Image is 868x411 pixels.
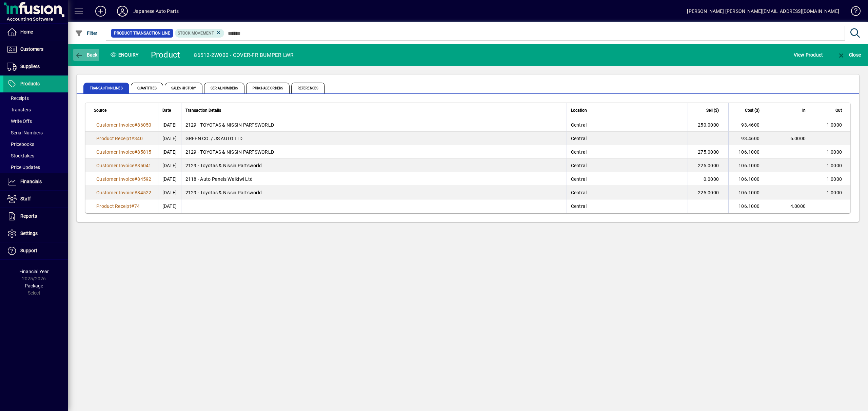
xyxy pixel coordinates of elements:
[131,203,134,209] span: #
[246,83,290,93] span: Purchase Orders
[835,49,863,61] button: Close
[158,159,181,172] td: [DATE]
[728,199,769,213] td: 106.1000
[94,189,154,196] a: Customer Invoice#84522
[181,145,567,159] td: 2129 - TOYOTAS & NISSIN PARTSWORLD
[204,83,244,93] span: Serial Numbers
[688,145,728,159] td: 275.0000
[7,130,43,135] span: Serial Numbers
[165,83,202,93] span: Sales History
[3,41,68,58] a: Customers
[20,46,43,52] span: Customers
[131,136,134,141] span: #
[794,49,823,60] span: View Product
[3,242,68,259] a: Support
[181,118,567,132] td: 2129 - TOYOTAS & NISSIN PARTSWORLD
[94,175,154,183] a: Customer Invoice#84592
[790,136,806,141] span: 6.0000
[688,118,728,132] td: 250.0000
[7,153,34,158] span: Stocktakes
[3,24,68,41] a: Home
[692,107,725,114] div: Sell ($)
[134,176,137,182] span: #
[158,132,181,145] td: [DATE]
[3,150,68,161] a: Stocktakes
[158,186,181,199] td: [DATE]
[175,29,224,38] mat-chip: Product Transaction Type: Stock movement
[3,191,68,208] a: Staff
[827,149,842,155] span: 1.0000
[75,52,98,58] span: Back
[134,149,137,155] span: #
[7,142,34,147] span: Pricebooks
[137,163,151,168] span: 85041
[20,231,38,236] span: Settings
[20,213,37,219] span: Reports
[291,83,325,93] span: References
[827,163,842,168] span: 1.0000
[745,107,759,114] span: Cost ($)
[96,163,134,168] span: Customer Invoice
[162,107,177,114] div: Date
[94,162,154,169] a: Customer Invoice#85041
[83,83,129,93] span: Transaction Lines
[181,132,567,145] td: GREEN CO. / JS AUTO LTD
[571,176,587,182] span: Central
[194,50,294,61] div: 86512-2W000 - COVER-FR BUMPER LWR
[137,190,151,195] span: 84522
[688,186,728,199] td: 225.0000
[94,121,154,129] a: Customer Invoice#86050
[20,248,37,253] span: Support
[3,173,68,190] a: Financials
[96,149,134,155] span: Customer Invoice
[837,52,861,58] span: Close
[7,118,32,124] span: Write Offs
[571,149,587,155] span: Central
[19,269,49,274] span: Financial Year
[7,95,29,101] span: Receipts
[158,172,181,186] td: [DATE]
[830,49,868,61] app-page-header-button: Close enquiry
[181,159,567,172] td: 2129 - Toyotas & Nissin Partsworld
[571,107,684,114] div: Location
[96,190,134,195] span: Customer Invoice
[134,136,143,141] span: 340
[3,161,68,173] a: Price Updates
[94,148,154,156] a: Customer Invoice#85815
[134,203,140,209] span: 74
[571,136,587,141] span: Central
[3,225,68,242] a: Settings
[728,159,769,172] td: 106.1000
[114,30,170,37] span: Product Transaction Line
[133,6,179,17] div: Japanese Auto Parts
[96,136,131,141] span: Product Receipt
[3,115,68,127] a: Write Offs
[158,199,181,213] td: [DATE]
[3,58,68,75] a: Suppliers
[96,122,134,128] span: Customer Invoice
[827,176,842,182] span: 1.0000
[181,172,567,186] td: 2118 - Auto Panels Waikiwi Ltd
[728,118,769,132] td: 93.4600
[25,283,43,288] span: Package
[827,122,842,128] span: 1.0000
[20,29,33,35] span: Home
[134,163,137,168] span: #
[73,49,99,61] button: Back
[7,107,31,112] span: Transfers
[151,49,180,60] div: Product
[134,190,137,195] span: #
[94,135,145,142] a: Product Receipt#340
[706,107,719,114] span: Sell ($)
[75,30,98,36] span: Filter
[3,104,68,115] a: Transfers
[112,5,133,17] button: Profile
[105,49,146,60] div: Enquiry
[20,179,42,184] span: Financials
[728,145,769,159] td: 106.1000
[571,203,587,209] span: Central
[181,186,567,199] td: 2129 - Toyotas & Nissin Partsworld
[571,107,587,114] span: Location
[3,92,68,104] a: Receipts
[96,203,131,209] span: Product Receipt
